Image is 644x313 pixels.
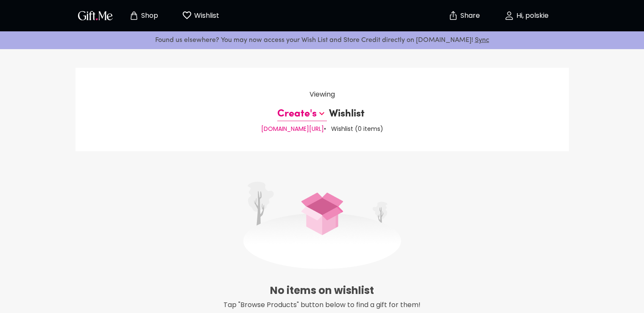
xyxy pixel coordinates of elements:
button: Hi, polskie [484,2,569,29]
button: Share [449,1,479,30]
a: Sync [475,37,489,44]
h6: No items on wishlist [75,282,569,299]
p: Hi, polskie [514,12,549,19]
p: Shop [139,12,158,19]
img: Wishlist is Empty [243,182,401,269]
button: Wishlist page [177,2,224,29]
p: Viewing [309,89,335,100]
p: • Wishlist ( 0 items ) [324,123,383,134]
p: Wishlist [192,10,219,21]
p: Tap "Browse Products" button below to find a gift for them! [75,299,569,310]
img: secure [448,11,458,21]
p: Wishlist [329,107,365,121]
p: Create's [277,107,317,121]
p: Found us elsewhere? You may now access your Wish List and Store Credit directly on [DOMAIN_NAME]! [7,35,637,46]
p: [DOMAIN_NAME][URL] [261,123,324,134]
img: GiftMe Logo [76,9,114,22]
button: Store page [120,2,167,29]
p: Share [458,12,480,19]
button: GiftMe Logo [75,11,115,21]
